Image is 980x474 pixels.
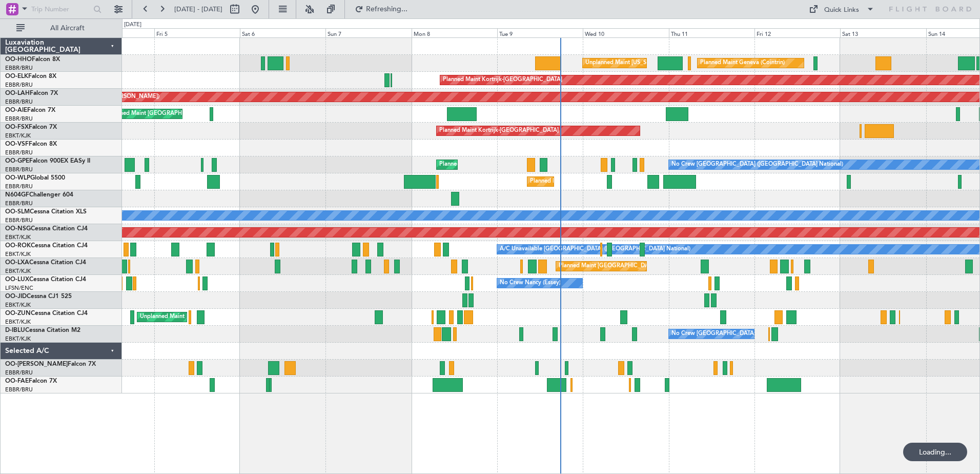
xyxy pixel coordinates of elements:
[350,1,412,17] button: Refreshing...
[5,243,31,249] span: OO-ROK
[500,275,561,291] div: No Crew Nancy (Essey)
[5,98,33,106] a: EBBR/BRU
[5,293,72,300] a: OO-JIDCessna CJ1 525
[5,200,33,207] a: EBBR/BRU
[5,335,31,343] a: EBKT/KJK
[5,209,87,215] a: OO-SLMCessna Citation XLS
[5,90,30,96] span: OO-LAH
[5,276,86,283] a: OO-LUXCessna Citation CJ4
[497,28,583,37] div: Tue 9
[5,250,31,258] a: EBKT/KJK
[5,56,32,63] span: OO-HHO
[5,64,33,72] a: EBBR/BRU
[5,183,33,190] a: EBBR/BRU
[5,260,29,266] span: OO-LXA
[412,28,497,37] div: Mon 8
[5,318,31,326] a: EBKT/KJK
[5,158,90,164] a: OO-GPEFalcon 900EX EASy II
[5,226,31,232] span: OO-NSG
[443,72,562,88] div: Planned Maint Kortrijk-[GEOGRAPHIC_DATA]
[5,233,31,241] a: EBKT/KJK
[5,124,57,130] a: OO-FSXFalcon 7X
[439,123,559,139] div: Planned Maint Kortrijk-[GEOGRAPHIC_DATA]
[5,301,31,309] a: EBKT/KJK
[5,192,73,198] a: N604GFChallenger 604
[5,310,31,317] span: OO-ZUN
[700,55,785,71] div: Planned Maint Geneva (Cointrin)
[365,6,409,13] span: Refreshing...
[840,28,926,37] div: Sat 13
[5,107,27,113] span: OO-AIE
[27,25,108,32] span: All Aircraft
[5,361,68,367] span: OO-[PERSON_NAME]
[5,378,57,384] a: OO-FAEFalcon 7X
[140,309,309,325] div: Unplanned Maint [GEOGRAPHIC_DATA] ([GEOGRAPHIC_DATA])
[5,141,57,147] a: OO-VSFFalcon 8X
[5,386,33,393] a: EBBR/BRU
[5,81,33,89] a: EBBR/BRU
[5,175,65,181] a: OO-WLPGlobal 5500
[5,293,27,300] span: OO-JID
[5,369,33,377] a: EBBR/BRU
[5,90,58,96] a: OO-LAHFalcon 7X
[5,378,29,384] span: OO-FAE
[5,327,25,333] span: D-IBLU
[669,28,754,37] div: Thu 11
[5,209,30,215] span: OO-SLM
[5,243,88,249] a: OO-ROKCessna Citation CJ4
[5,284,33,292] a: LFSN/ENC
[559,259,744,274] div: Planned Maint [GEOGRAPHIC_DATA] ([GEOGRAPHIC_DATA] National)
[530,174,583,189] div: Planned Maint Liege
[804,1,880,17] button: Quick Links
[5,192,29,198] span: N604GF
[903,443,967,461] div: Loading...
[5,73,28,80] span: OO-ELK
[5,267,31,275] a: EBKT/KJK
[5,216,33,224] a: EBBR/BRU
[5,327,80,333] a: D-IBLUCessna Citation M2
[5,124,29,130] span: OO-FSX
[824,5,859,15] div: Quick Links
[754,28,840,37] div: Fri 12
[5,141,29,147] span: OO-VSF
[5,260,86,266] a: OO-LXACessna Citation CJ4
[5,158,29,164] span: OO-GPE
[5,361,96,367] a: OO-[PERSON_NAME]Falcon 7X
[5,276,29,283] span: OO-LUX
[5,107,55,113] a: OO-AIEFalcon 7X
[5,166,33,173] a: EBBR/BRU
[5,132,31,140] a: EBKT/KJK
[325,28,411,37] div: Sun 7
[5,226,88,232] a: OO-NSGCessna Citation CJ4
[583,28,668,37] div: Wed 10
[5,175,30,181] span: OO-WLP
[5,310,88,317] a: OO-ZUNCessna Citation CJ4
[585,55,724,71] div: Unplanned Maint [US_STATE] ([GEOGRAPHIC_DATA])
[240,28,325,37] div: Sat 6
[5,56,60,63] a: OO-HHOFalcon 8X
[31,2,90,17] input: Trip Number
[5,115,33,123] a: EBBR/BRU
[11,20,111,36] button: All Aircraft
[5,149,33,156] a: EBBR/BRU
[124,21,141,29] div: [DATE]
[671,326,843,342] div: No Crew [GEOGRAPHIC_DATA] ([GEOGRAPHIC_DATA] National)
[5,73,56,80] a: OO-ELKFalcon 8X
[439,157,625,172] div: Planned Maint [GEOGRAPHIC_DATA] ([GEOGRAPHIC_DATA] National)
[500,242,690,257] div: A/C Unavailable [GEOGRAPHIC_DATA] ([GEOGRAPHIC_DATA] National)
[154,28,240,37] div: Fri 5
[174,5,222,14] span: [DATE] - [DATE]
[671,157,843,172] div: No Crew [GEOGRAPHIC_DATA] ([GEOGRAPHIC_DATA] National)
